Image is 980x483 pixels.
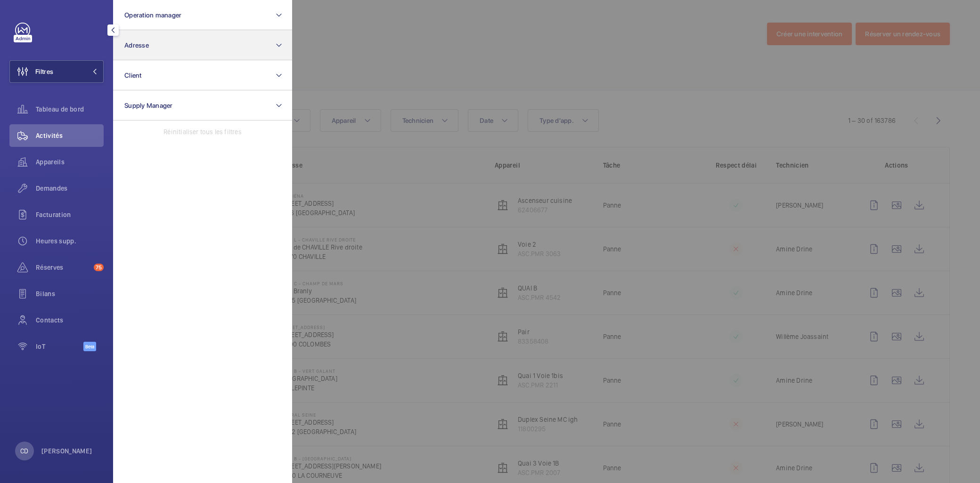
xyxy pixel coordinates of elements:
[36,210,104,219] span: Facturation
[36,157,104,167] span: Appareils
[36,289,104,298] span: Bilans
[35,67,53,76] span: Filtres
[36,263,90,272] span: Réserves
[36,105,104,114] span: Tableau de bord
[36,236,104,246] span: Heures supp.
[36,315,104,325] span: Contacts
[83,342,96,351] span: Beta
[36,342,83,351] span: IoT
[94,264,104,271] span: 75
[20,446,28,456] p: CD
[9,60,104,83] button: Filtres
[36,131,104,140] span: Activités
[41,446,92,456] p: [PERSON_NAME]
[36,184,104,193] span: Demandes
